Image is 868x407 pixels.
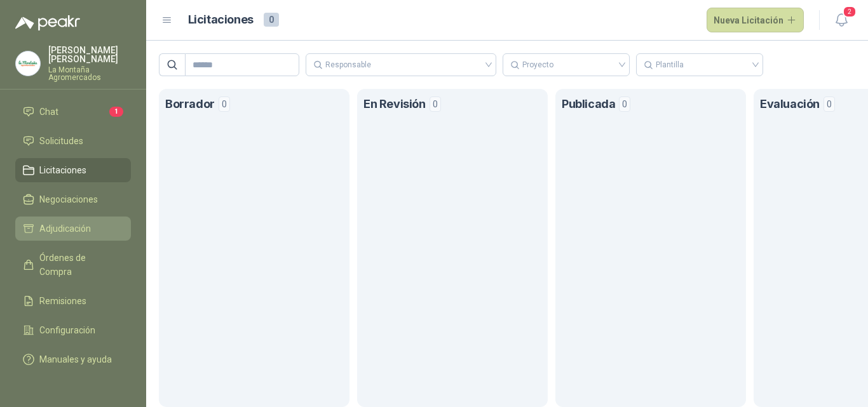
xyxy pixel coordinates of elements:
[15,129,131,153] a: Solicitudes
[39,251,119,279] span: Órdenes de Compra
[15,15,80,30] img: Logo peakr
[707,8,804,33] button: Nueva Licitación
[39,323,95,337] span: Configuración
[39,222,91,236] span: Adjudicación
[48,66,131,81] p: La Montaña Agromercados
[15,318,131,342] a: Configuración
[363,95,426,113] h1: En Revisión
[39,192,98,206] span: Negociaciones
[760,95,820,113] h1: Evaluación
[39,352,112,366] span: Manuales y ayuda
[165,95,215,113] h1: Borrador
[39,134,83,148] span: Solicitudes
[15,100,131,124] a: Chat1
[15,158,131,182] a: Licitaciones
[16,51,40,76] img: Company Logo
[562,95,615,113] h1: Publicada
[15,347,131,371] a: Manuales y ayuda
[39,294,86,308] span: Remisiones
[219,97,230,112] span: 0
[830,9,853,32] button: 2
[15,187,131,211] a: Negociaciones
[843,6,857,18] span: 2
[109,107,123,117] span: 1
[264,13,279,27] span: 0
[188,11,254,29] h1: Licitaciones
[824,97,835,112] span: 0
[39,163,86,177] span: Licitaciones
[430,97,441,112] span: 0
[15,217,131,241] a: Adjudicación
[39,105,58,119] span: Chat
[15,246,131,284] a: Órdenes de Compra
[619,97,630,112] span: 0
[15,289,131,313] a: Remisiones
[48,46,131,63] p: [PERSON_NAME] [PERSON_NAME]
